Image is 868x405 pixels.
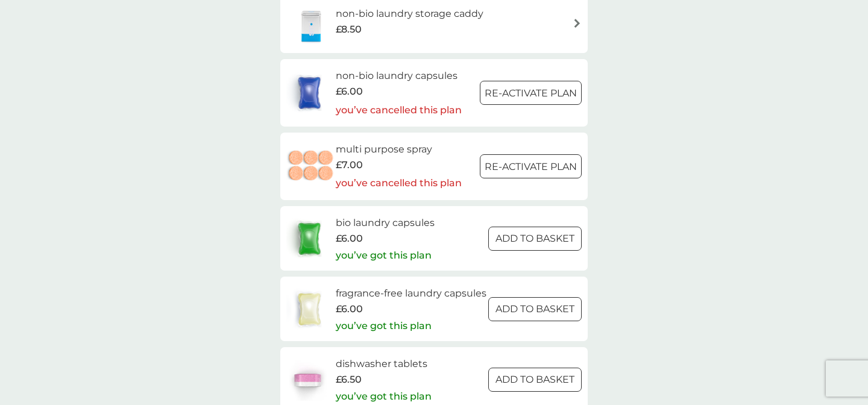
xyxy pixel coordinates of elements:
[485,86,577,101] p: Re-activate Plan
[336,286,486,301] h6: fragrance-free laundry capsules
[336,68,462,84] h6: non-bio laundry capsules
[286,288,332,330] img: fragrance-free laundry capsules
[336,318,432,334] p: you’ve got this plan
[488,227,582,251] button: ADD TO BASKET
[336,22,362,37] span: £8.50
[488,368,582,392] button: ADD TO BASKET
[336,356,432,372] h6: dishwasher tablets
[286,359,329,401] img: dishwasher tablets
[336,372,362,388] span: £6.50
[480,81,582,105] button: Re-activate Plan
[495,372,574,388] p: ADD TO BASKET
[336,157,363,173] span: £7.00
[286,218,332,260] img: bio laundry capsules
[336,175,462,191] p: you’ve cancelled this plan
[286,72,332,114] img: non-bio laundry capsules
[480,154,582,178] button: Re-activate Plan
[336,231,363,246] span: £6.00
[336,142,462,157] h6: multi purpose spray
[573,19,582,28] img: arrow right
[336,389,432,404] p: you’ve got this plan
[488,297,582,321] button: ADD TO BASKET
[336,102,462,118] p: you’ve cancelled this plan
[336,84,363,99] span: £6.00
[336,215,435,231] h6: bio laundry capsules
[495,301,574,317] p: ADD TO BASKET
[336,301,363,317] span: £6.00
[286,2,336,44] img: non-bio laundry storage caddy
[336,6,483,22] h6: non-bio laundry storage caddy
[485,159,577,175] p: Re-activate Plan
[286,145,336,187] img: multi purpose spray
[336,248,432,263] p: you’ve got this plan
[495,231,574,246] p: ADD TO BASKET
